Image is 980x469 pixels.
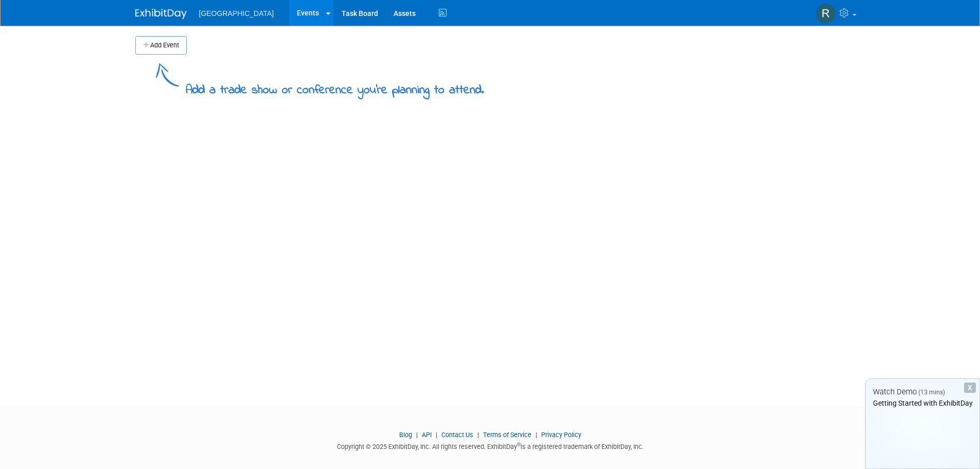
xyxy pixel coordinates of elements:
a: Terms of Service [483,431,531,439]
a: API [422,431,432,439]
div: Add a trade show or conference you're planning to attend. [186,74,484,99]
div: Getting Started with ExhibitDay [866,398,979,408]
span: | [414,431,420,439]
div: Watch Demo [866,387,979,397]
a: Privacy Policy [541,431,581,439]
a: Blog [399,431,412,439]
img: Romyr Martinez [816,4,835,23]
span: (13 mins) [918,389,945,396]
sup: ® [517,442,521,447]
span: [GEOGRAPHIC_DATA] [199,9,274,18]
button: Add Event [135,36,187,55]
a: Contact Us [441,431,473,439]
span: | [533,431,540,439]
img: ExhibitDay [135,9,187,19]
div: Dismiss [964,383,976,393]
span: | [433,431,440,439]
span: | [475,431,482,439]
